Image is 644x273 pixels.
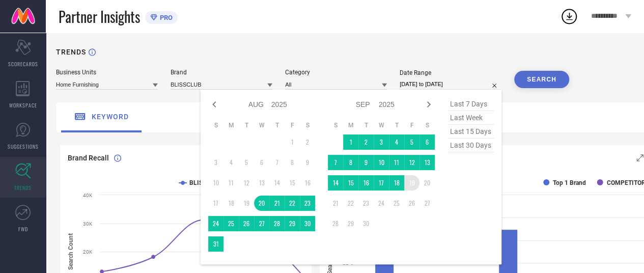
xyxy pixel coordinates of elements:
[400,79,501,90] input: Select date range
[223,216,239,231] td: Mon Aug 25 2025
[208,196,223,211] td: Sun Aug 17 2025
[56,69,158,76] div: Business Units
[560,7,578,25] div: Open download list
[404,175,419,190] td: Fri Sep 19 2025
[300,121,315,129] th: Saturday
[223,196,239,211] td: Mon Aug 18 2025
[239,216,254,231] td: Tue Aug 26 2025
[239,155,254,170] td: Tue Aug 05 2025
[300,134,315,150] td: Sat Aug 02 2025
[404,121,419,129] th: Friday
[343,216,358,231] td: Mon Sep 29 2025
[328,196,343,211] td: Sun Sep 21 2025
[343,196,358,211] td: Mon Sep 22 2025
[8,143,39,150] span: SUGGESTIONS
[56,48,86,56] h1: TRENDS
[358,155,374,170] td: Tue Sep 09 2025
[300,155,315,170] td: Sat Aug 09 2025
[300,196,315,211] td: Sat Aug 23 2025
[343,175,358,190] td: Mon Sep 15 2025
[400,69,501,76] div: Date Range
[404,155,419,170] td: Fri Sep 12 2025
[358,121,374,129] th: Tuesday
[189,179,222,186] text: BLISSCLUB
[208,236,223,252] td: Sun Aug 31 2025
[239,121,254,129] th: Tuesday
[358,196,374,211] td: Tue Sep 23 2025
[419,196,435,211] td: Sat Sep 27 2025
[208,155,223,170] td: Sun Aug 03 2025
[254,216,269,231] td: Wed Aug 27 2025
[223,175,239,190] td: Mon Aug 11 2025
[83,221,93,227] text: 30K
[389,196,404,211] td: Thu Sep 25 2025
[269,216,285,231] td: Thu Aug 28 2025
[447,125,494,139] span: last 15 days
[208,216,223,231] td: Sun Aug 24 2025
[447,111,494,125] span: last week
[92,113,129,121] span: keyword
[389,175,404,190] td: Thu Sep 18 2025
[208,98,220,111] div: Previous month
[8,60,38,68] span: SCORECARDS
[157,14,173,21] span: PRO
[374,196,389,211] td: Wed Sep 24 2025
[223,155,239,170] td: Mon Aug 04 2025
[447,97,494,111] span: last 7 days
[374,175,389,190] td: Wed Sep 17 2025
[328,155,343,170] td: Sun Sep 07 2025
[636,154,643,161] svg: Zoom
[208,175,223,190] td: Sun Aug 10 2025
[239,175,254,190] td: Tue Aug 12 2025
[254,155,269,170] td: Wed Aug 06 2025
[285,134,300,150] td: Fri Aug 01 2025
[269,155,285,170] td: Thu Aug 07 2025
[59,6,140,27] span: Partner Insights
[18,225,28,233] span: FWD
[419,175,435,190] td: Sat Sep 20 2025
[254,196,269,211] td: Wed Aug 20 2025
[447,139,494,152] span: last 30 days
[374,121,389,129] th: Wednesday
[285,155,300,170] td: Fri Aug 08 2025
[358,216,374,231] td: Tue Sep 30 2025
[419,134,435,150] td: Sat Sep 06 2025
[67,233,74,270] tspan: Search Count
[374,155,389,170] td: Wed Sep 10 2025
[300,216,315,231] td: Sat Aug 30 2025
[269,175,285,190] td: Thu Aug 14 2025
[328,216,343,231] td: Sun Sep 28 2025
[343,155,358,170] td: Mon Sep 08 2025
[285,69,387,76] div: Category
[285,121,300,129] th: Friday
[358,134,374,150] td: Tue Sep 02 2025
[419,121,435,129] th: Saturday
[343,121,358,129] th: Monday
[389,121,404,129] th: Thursday
[404,134,419,150] td: Fri Sep 05 2025
[171,69,272,76] div: Brand
[389,155,404,170] td: Thu Sep 11 2025
[328,175,343,190] td: Sun Sep 14 2025
[83,249,93,255] text: 20K
[83,193,93,198] text: 40K
[514,71,569,88] button: SEARCH
[223,121,239,129] th: Monday
[374,134,389,150] td: Wed Sep 03 2025
[254,121,269,129] th: Wednesday
[419,155,435,170] td: Sat Sep 13 2025
[254,175,269,190] td: Wed Aug 13 2025
[68,154,109,162] span: Brand Recall
[328,121,343,129] th: Sunday
[14,184,32,192] span: TRENDS
[358,175,374,190] td: Tue Sep 16 2025
[208,121,223,129] th: Sunday
[343,134,358,150] td: Mon Sep 01 2025
[285,196,300,211] td: Fri Aug 22 2025
[423,98,435,111] div: Next month
[285,175,300,190] td: Fri Aug 15 2025
[269,196,285,211] td: Thu Aug 21 2025
[300,175,315,190] td: Sat Aug 16 2025
[285,216,300,231] td: Fri Aug 29 2025
[389,134,404,150] td: Thu Sep 04 2025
